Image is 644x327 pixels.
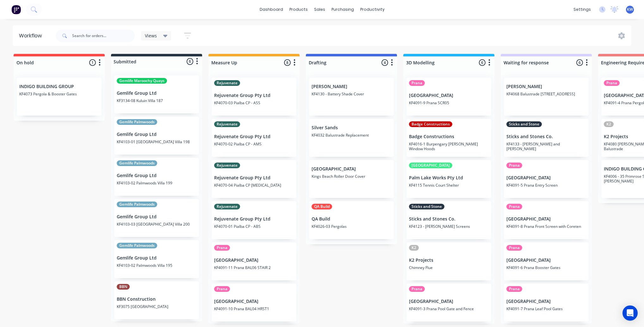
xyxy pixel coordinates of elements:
[312,204,332,209] div: QA Build
[312,224,391,229] p: KF4026-03 Pergolas
[145,32,157,39] span: Views
[19,92,99,96] p: KF4073 Pergola & Booster Gates
[214,286,230,292] div: Prana
[117,119,157,125] div: Gemlife Palmwoods
[604,80,620,86] div: Prana
[214,258,294,263] p: [GEOGRAPHIC_DATA]
[506,92,586,96] p: KF4068 Balustrade [STREET_ADDRESS]
[409,306,489,311] p: KF4091-3 Prana Pool Gate and Fence
[214,100,294,105] p: KF4070-03 Pialba CP - ASS
[506,245,522,251] div: Prana
[309,201,394,239] div: QA BuildQA BuildKF4026-03 Pergolas
[504,201,589,239] div: Prana[GEOGRAPHIC_DATA]KF4091-8 Prana Front Screen with Coreten
[406,242,491,280] div: K2K2 ProjectsChimney Flue
[409,93,489,98] p: [GEOGRAPHIC_DATA]
[409,216,489,222] p: Sticks and Stones Co.
[117,304,196,309] p: KF3075 [GEOGRAPHIC_DATA]
[409,258,489,263] p: K2 Projects
[570,5,594,14] div: settings
[117,255,196,261] p: Gemlife Group Ltd
[117,91,196,96] p: Gemlife Group Ltd
[328,5,357,14] div: purchasing
[117,263,196,268] p: KF4103-02 Palmwoods Villa 195
[117,202,157,207] div: Gemlife Palmwoods
[212,119,296,157] div: RejuvenateRejuvenate Group Pty LtdKF4070-02 Pialba CP - AMS
[214,299,294,304] p: [GEOGRAPHIC_DATA]
[114,199,199,237] div: Gemlife PalmwoodsGemlife Group LtdKF4103-03 [GEOGRAPHIC_DATA] Villa 200
[286,5,311,14] div: products
[506,175,586,181] p: [GEOGRAPHIC_DATA]
[357,5,388,14] div: productivity
[117,181,196,185] p: KF4103-02 Palmwoods Villa 199
[117,297,196,302] p: BBN Construction
[117,222,196,227] p: KF4103-03 [GEOGRAPHIC_DATA] Villa 200
[117,243,157,248] div: Gemlife Palmwoods
[409,175,489,181] p: Palm Lake Works Pty Ltd
[504,242,589,280] div: Prana[GEOGRAPHIC_DATA]KF4091-6 Prana Booster Gates
[504,119,589,157] div: Sticks and StoneSticks and Stones Co.KF4133 - [PERSON_NAME] and [PERSON_NAME]
[117,284,130,290] div: BBN
[214,142,294,146] p: KF4070-02 Pialba CP - AMS
[506,306,586,311] p: KF4091-7 Prana Leaf Pool Gates
[506,216,586,222] p: [GEOGRAPHIC_DATA]
[214,134,294,139] p: Rejuvenate Group Pty Ltd
[212,284,296,322] div: Prana[GEOGRAPHIC_DATA]KF4091-10 Prana BAL04 HRST1
[409,100,489,105] p: KF4091-9 Prana SCR05
[409,163,452,168] div: [GEOGRAPHIC_DATA]
[117,78,167,84] div: Gemlife Maroochy Quays
[312,216,391,222] p: QA Build
[506,142,586,151] p: KF4133 - [PERSON_NAME] and [PERSON_NAME]
[214,93,294,98] p: Rejuvenate Group Pty Ltd
[506,258,586,263] p: [GEOGRAPHIC_DATA]
[117,98,196,103] p: KF3134-08 Kuluin Villa 187
[214,306,294,311] p: KF4091-10 Prana BAL04 HRST1
[406,201,491,239] div: Sticks and StoneSticks and Stones Co.KF4123 - [PERSON_NAME] Screens
[11,5,21,14] img: Factory
[409,142,489,151] p: KF4016-1 Burpengary [PERSON_NAME] Window Hoods
[214,216,294,222] p: Rejuvenate Group Pty Ltd
[627,7,633,12] span: KW
[114,281,199,319] div: BBNBBN ConstructionKF3075 [GEOGRAPHIC_DATA]
[406,284,491,322] div: Prana[GEOGRAPHIC_DATA]KF4091-3 Prana Pool Gate and Fence
[409,299,489,304] p: [GEOGRAPHIC_DATA]
[19,84,99,89] p: INDIGO BUILDING GROUP
[212,78,296,116] div: RejuvenateRejuvenate Group Pty LtdKF4070-03 Pialba CP - ASS
[212,242,296,280] div: Prana[GEOGRAPHIC_DATA]KF4091-11 Prana BAL06 STAIR 2
[257,5,286,14] a: dashboard
[312,174,391,179] p: Kings Beach Roller Door Cover
[214,163,240,168] div: Rejuvenate
[312,133,391,138] p: KF4032 Balustrade Replacement
[212,201,296,239] div: RejuvenateRejuvenate Group Pty LtdKF4070-01 Pialba CP - ABS
[409,224,489,229] p: KF4123 - [PERSON_NAME] Screens
[506,204,522,209] div: Prana
[406,78,491,116] div: Prana[GEOGRAPHIC_DATA]KF4091-9 Prana SCR05
[214,121,240,127] div: Rejuvenate
[409,286,425,292] div: Prana
[506,265,586,270] p: KF4091-6 Prana Booster Gates
[504,284,589,322] div: Prana[GEOGRAPHIC_DATA]KF4091-7 Prana Leaf Pool Gates
[214,175,294,181] p: Rejuvenate Group Pty Ltd
[17,78,102,116] div: INDIGO BUILDING GROUPKF4073 Pergola & Booster Gates
[409,121,452,127] div: Badge Constructions
[506,84,586,89] p: [PERSON_NAME]
[114,158,199,196] div: Gemlife PalmwoodsGemlife Group LtdKF4103-02 Palmwoods Villa 199
[622,305,638,321] div: Open Intercom Messenger
[19,32,45,40] div: Workflow
[311,5,328,14] div: sales
[72,29,135,42] input: Search for orders...
[214,204,240,209] div: Rejuvenate
[504,78,589,116] div: [PERSON_NAME]KF4068 Balustrade [STREET_ADDRESS]
[506,224,586,229] p: KF4091-8 Prana Front Screen with Coreten
[409,204,444,209] div: Sticks and Stone
[406,119,491,157] div: Badge ConstructionsBadge ConstructionsKF4016-1 Burpengary [PERSON_NAME] Window Hoods
[212,160,296,198] div: RejuvenateRejuvenate Group Pty LtdKF4070-04 Pialba CP [MEDICAL_DATA]
[117,160,157,166] div: Gemlife Palmwoods
[409,134,489,139] p: Badge Constructions
[409,245,419,251] div: K2
[214,224,294,229] p: KF4070-01 Pialba CP - ABS
[506,134,586,139] p: Sticks and Stones Co.
[409,183,489,188] p: KF4115 Tennis Court Shelter
[409,265,489,270] p: Chimney Flue
[309,160,394,198] div: [GEOGRAPHIC_DATA]Kings Beach Roller Door Cover
[506,183,586,188] p: KF4091-5 Prana Entry Screen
